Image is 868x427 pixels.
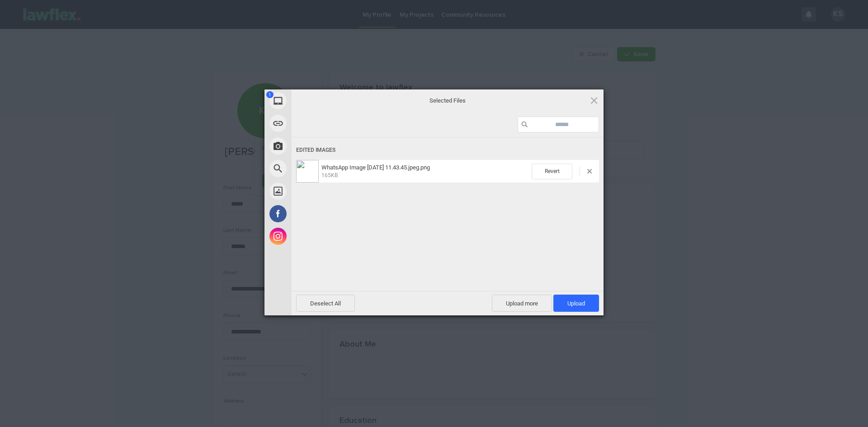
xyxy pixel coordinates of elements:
[296,160,319,183] img: f0a04b93-a612-4743-be42-edc71514b25a
[492,295,552,312] span: Upload more
[553,295,599,312] span: Upload
[264,202,373,225] div: Facebook
[264,89,373,112] div: My Device
[264,135,373,157] div: Take Photo
[357,96,538,104] span: Selected Files
[296,142,599,159] div: Edited Images
[321,164,430,171] span: WhatsApp Image [DATE] 11.43.45.jpeg.png
[264,112,373,135] div: Link (URL)
[321,172,338,178] span: 165KB
[319,164,532,179] span: WhatsApp Image 2025-09-02 at 11.43.45.jpeg.png
[266,91,274,98] span: 1
[264,157,373,180] div: Web Search
[532,164,572,179] span: Revert
[296,295,355,312] span: Deselect All
[264,180,373,202] div: Unsplash
[264,225,373,248] div: Instagram
[589,95,599,105] span: Click here or hit ESC to close picker
[567,300,585,307] span: Upload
